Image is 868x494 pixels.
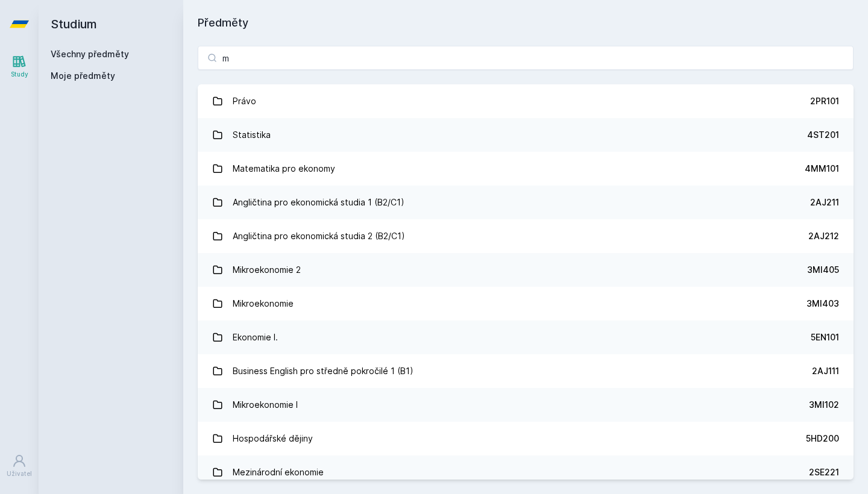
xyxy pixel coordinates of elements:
[809,466,839,478] div: 2SE221
[807,298,839,310] div: 3MI403
[233,325,278,349] div: Ekonomie I.
[51,70,115,82] span: Moje předměty
[233,123,271,147] div: Statistika
[198,14,854,31] h1: Předměty
[806,433,839,445] div: 5HD200
[11,70,28,79] div: Study
[233,359,414,383] div: Business English pro středně pokročilé 1 (B1)
[233,190,404,214] div: Angličtina pro ekonomická studia 1 (B2/C1)
[233,393,298,417] div: Mikroekonomie I
[807,129,839,141] div: 4ST201
[198,46,854,70] input: Název nebo ident předmětu…
[808,230,839,242] div: 2AJ212
[233,292,294,316] div: Mikroekonomie
[233,427,313,451] div: Hospodářské dějiny
[198,219,854,253] a: Angličtina pro ekonomická studia 2 (B2/C1) 2AJ212
[198,84,854,118] a: Právo 2PR101
[198,287,854,320] a: Mikroekonomie 3MI403
[233,157,335,181] div: Matematika pro ekonomy
[7,469,32,478] div: Uživatel
[233,460,324,484] div: Mezinárodní ekonomie
[198,388,854,422] a: Mikroekonomie I 3MI102
[809,399,839,411] div: 3MI102
[807,264,839,276] div: 3MI405
[198,118,854,152] a: Statistika 4ST201
[233,224,405,248] div: Angličtina pro ekonomická studia 2 (B2/C1)
[233,258,301,282] div: Mikroekonomie 2
[198,354,854,388] a: Business English pro středně pokročilé 1 (B1) 2AJ111
[51,49,129,59] a: Všechny předměty
[198,320,854,354] a: Ekonomie I. 5EN101
[810,95,839,107] div: 2PR101
[811,331,839,343] div: 5EN101
[198,186,854,219] a: Angličtina pro ekonomická studia 1 (B2/C1) 2AJ211
[810,196,839,208] div: 2AJ211
[2,448,36,484] a: Uživatel
[805,163,839,175] div: 4MM101
[198,253,854,287] a: Mikroekonomie 2 3MI405
[2,48,36,85] a: Study
[233,89,256,113] div: Právo
[812,365,839,377] div: 2AJ111
[198,455,854,489] a: Mezinárodní ekonomie 2SE221
[198,152,854,186] a: Matematika pro ekonomy 4MM101
[198,422,854,455] a: Hospodářské dějiny 5HD200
